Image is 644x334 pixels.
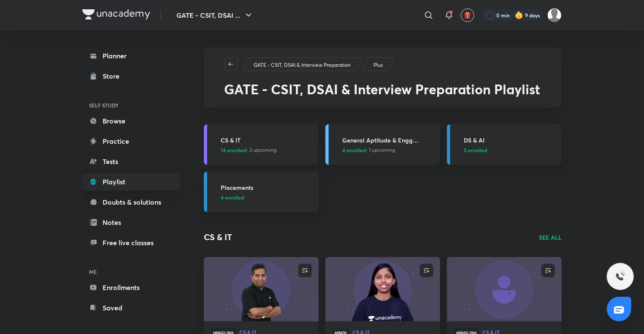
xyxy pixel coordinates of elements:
[204,124,319,165] a: CS & IT14 enrolled• 2 upcoming
[342,146,365,154] span: 4 enrolled
[82,194,180,211] a: Doubts & solutions
[372,61,384,69] a: Plus
[324,256,441,322] img: new-thumbnail
[82,47,180,64] a: Planner
[82,98,180,112] h6: SELF STUDY
[221,146,276,154] span: • 2 upcoming
[171,7,259,24] button: GATE - CSIT, DSAI ...
[82,214,180,231] a: Notes
[221,183,314,192] h3: Placements
[342,146,395,154] span: • 1 upcoming
[82,68,180,85] a: Store
[103,71,124,81] div: Store
[82,265,180,279] h6: ME
[82,112,180,129] a: Browse
[515,11,523,19] img: streak
[204,172,319,212] a: Placements4 enrolled
[342,136,435,145] h3: General Aptitude & Engg Mathematics
[446,256,563,322] img: new-thumbnail
[204,257,319,321] a: new-thumbnail
[447,257,562,321] a: new-thumbnail
[82,9,150,22] a: Company Logo
[547,8,562,22] img: Somya P
[204,231,232,244] h2: CS & IT
[325,257,440,321] a: new-thumbnail
[254,61,351,69] p: GATE - CSIT, DSAI & Interview Preparation
[221,136,314,145] h3: CS & IT
[82,173,180,190] a: Playlist
[82,133,180,150] a: Practice
[82,234,180,251] a: Free live classes
[252,61,352,69] a: GATE - CSIT, DSAI & Interview Preparation
[615,271,625,282] img: ttu
[82,153,180,170] a: Tests
[464,146,487,154] span: 5 enrolled
[373,61,383,69] p: Plus
[221,194,244,201] span: 4 enrolled
[464,11,471,19] img: avatar
[447,124,562,165] a: DS & AI5 enrolled
[325,124,440,165] a: General Aptitude & Engg Mathematics4 enrolled• 1 upcoming
[82,9,150,19] img: Company Logo
[203,256,319,322] img: new-thumbnail
[461,8,474,22] button: avatar
[464,136,557,145] h3: DS & AI
[82,279,180,296] a: Enrollments
[221,146,246,154] span: 14 enrolled
[224,80,540,98] span: GATE - CSIT, DSAI & Interview Preparation Playlist
[539,233,562,242] a: SEE ALL
[82,299,180,316] a: Saved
